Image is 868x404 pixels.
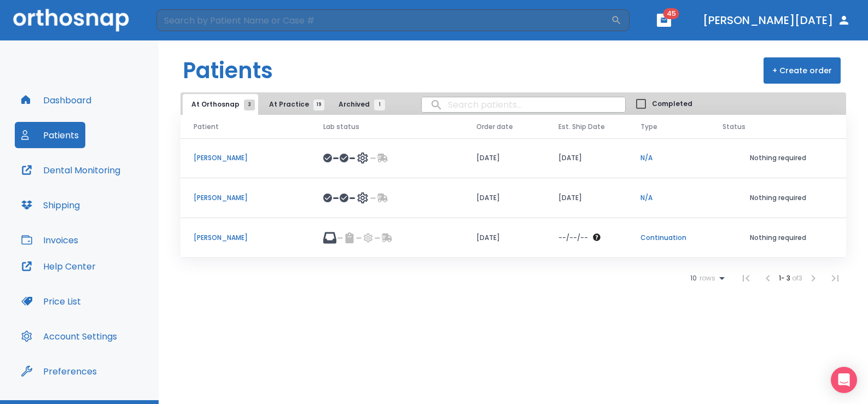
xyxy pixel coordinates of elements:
[15,157,127,183] button: Dental Monitoring
[15,358,103,384] button: Preferences
[15,122,85,148] button: Patients
[374,99,385,110] span: 1
[463,178,545,218] td: [DATE]
[463,138,545,178] td: [DATE]
[640,122,657,132] span: Type
[323,122,359,132] span: Lab status
[764,57,841,84] button: + Create order
[831,367,857,393] div: Open Intercom Messenger
[792,273,802,283] span: of 3
[13,9,129,31] img: Orthosnap
[723,122,745,132] span: Status
[640,153,696,163] p: N/A
[15,87,98,113] button: Dashboard
[194,193,297,203] p: [PERSON_NAME]
[640,233,696,243] p: Continuation
[640,193,696,203] p: N/A
[558,233,614,243] div: The date will be available after approving treatment plan
[698,10,855,30] button: [PERSON_NAME][DATE]
[422,94,625,115] input: search
[463,218,545,258] td: [DATE]
[723,233,833,243] p: Nothing required
[269,99,319,109] span: At Practice
[545,138,627,178] td: [DATE]
[652,99,692,109] span: Completed
[194,122,219,132] span: Patient
[476,122,513,132] span: Order date
[697,274,715,282] span: rows
[15,227,85,253] button: Invoices
[15,323,124,349] button: Account Settings
[191,99,249,109] span: At Orthosnap
[545,178,627,218] td: [DATE]
[313,99,324,110] span: 19
[244,99,255,110] span: 3
[183,94,391,115] div: tabs
[15,288,88,314] button: Price List
[558,233,588,243] p: --/--/--
[723,193,833,203] p: Nothing required
[690,274,697,282] span: 10
[779,273,792,283] span: 1 - 3
[183,54,273,87] h1: Patients
[15,253,102,279] button: Help Center
[194,153,297,163] p: [PERSON_NAME]
[194,233,297,243] p: [PERSON_NAME]
[339,99,380,109] span: Archived
[663,8,679,19] span: 45
[156,9,611,31] input: Search by Patient Name or Case #
[723,153,833,163] p: Nothing required
[15,192,86,218] button: Shipping
[558,122,605,132] span: Est. Ship Date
